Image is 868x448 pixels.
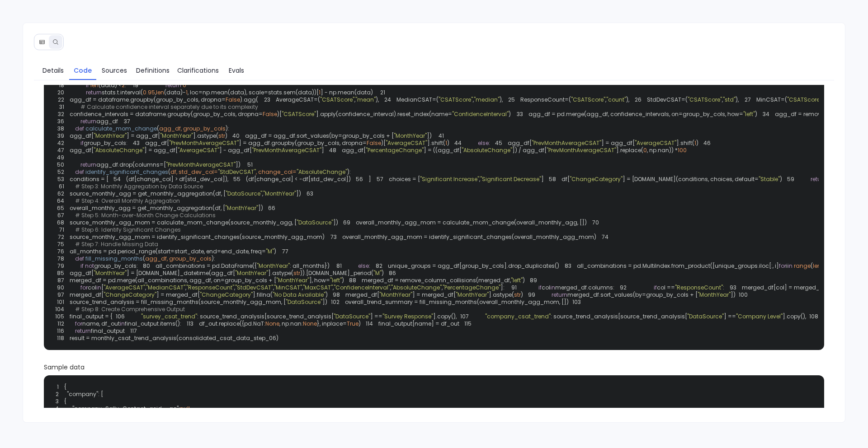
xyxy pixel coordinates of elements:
span: 50 [52,161,70,168]
span: ]) [427,132,432,140]
span: fill_missing_months [85,255,143,262]
span: "left" [743,110,755,118]
span: all_combinations = pd.MultiIndex.from_product([unique_groups.iloc[:, i] [577,262,779,270]
span: 20 [52,89,70,96]
span: [ [101,284,104,291]
span: 2 [122,81,125,89]
span: "AbsoluteChange" [297,168,347,176]
span: ), [500,96,503,103]
span: ) [225,132,227,140]
span: Code [74,65,92,75]
span: if [538,284,542,291]
span: 24 [379,96,396,103]
span: merged_df = pd.merge(all_combinations, agg_df, on=group_by_cols + [ [70,276,276,284]
span: group_by_cols: [84,139,127,147]
span: ]) [236,161,241,168]
span: merged_df[ [70,291,104,299]
span: 53 [52,176,70,183]
span: ]: [500,284,505,291]
span: , [442,284,443,291]
span: "CSATScore" [320,96,354,103]
span: "std" [723,96,736,103]
span: all_combinations = pd.DataFrame({ [156,262,257,270]
span: ), [376,96,379,103]
span: False [226,96,240,103]
span: ].astype( [268,269,293,277]
span: 44 [449,140,467,147]
span: , [145,284,146,291]
span: , [234,284,235,291]
span: 66 [263,205,281,212]
span: 58 [544,176,561,183]
span: ) [523,276,525,284]
span: "ConfidenceInterval" [452,110,509,118]
span: 36 [52,118,70,125]
span: agg_df[ [70,132,94,140]
span: "MonthYear" [94,269,127,277]
span: "left" [330,276,342,284]
span: 1 [694,139,696,147]
span: Definitions [136,65,170,75]
span: 18 [52,82,70,89]
span: 48 [324,147,342,154]
span: 33 [511,111,528,118]
span: else [478,139,489,147]
span: 45 [490,140,508,147]
span: , [722,96,723,103]
span: 0.95 [143,89,155,96]
span: "MonthYear" [263,190,296,197]
span: ] [541,175,544,183]
span: , [473,96,474,103]
span: if [86,81,89,89]
span: "CSATScore" [571,96,605,103]
span: 1 [319,89,321,96]
span: 100 [678,146,687,154]
span: identify_significant_changes [85,168,168,176]
span: , [273,284,274,291]
span: ] = [DOMAIN_NAME](conditions, choices, default= [623,175,759,183]
span: ] = agg_df[ [144,146,178,154]
span: ] = agg_df.groupby(group_by_cols, dropna= [239,139,367,147]
span: "StdDevCSAT" [235,284,273,291]
span: 37 [118,118,136,125]
span: "MonthYear" [257,262,290,270]
span: ) [447,139,449,147]
span: "left" [511,276,523,284]
span: "StdDevCSAT" [218,168,256,176]
span: MedianCSAT=( [396,96,439,103]
span: 56 [351,176,368,183]
span: ResponseCount=( [520,96,571,103]
span: agg_df = agg_df.sort_values(by=group_by_cols + [ [245,132,394,140]
span: 71 [52,226,70,233]
span: "AbsoluteChange" [462,146,512,154]
span: 62 [52,190,70,197]
span: "MaxCSAT" [303,284,333,291]
span: Details [42,65,64,75]
span: len [156,89,164,96]
span: ].replace( [616,146,643,154]
span: 64 [52,197,70,205]
span: i [786,262,788,270]
span: 59 [782,176,800,183]
span: 19 [126,82,144,89]
span: 49 [52,154,70,161]
span: return [811,175,826,183]
span: "CSATScore" [787,96,821,103]
span: "PrevMonthAverageCSAT" [547,146,616,154]
span: , loc=np.mean(data), scale=stats.sem(data))[ [188,89,319,96]
span: 0 [183,81,186,89]
span: 72 [52,233,70,241]
span: "Significant Increase" [420,175,479,183]
span: 83 [559,262,577,270]
span: df, std_dev_col= [170,168,218,176]
span: , [155,89,156,96]
span: ) [382,269,384,277]
span: , [390,284,391,291]
span: choices = [ [389,175,420,183]
span: "ChangeCategory" [570,175,623,183]
span: AverageCSAT=( [276,96,320,103]
span: 25 [503,96,520,103]
span: 69 [338,219,356,226]
span: 46 [698,140,716,147]
span: ) [780,175,782,183]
